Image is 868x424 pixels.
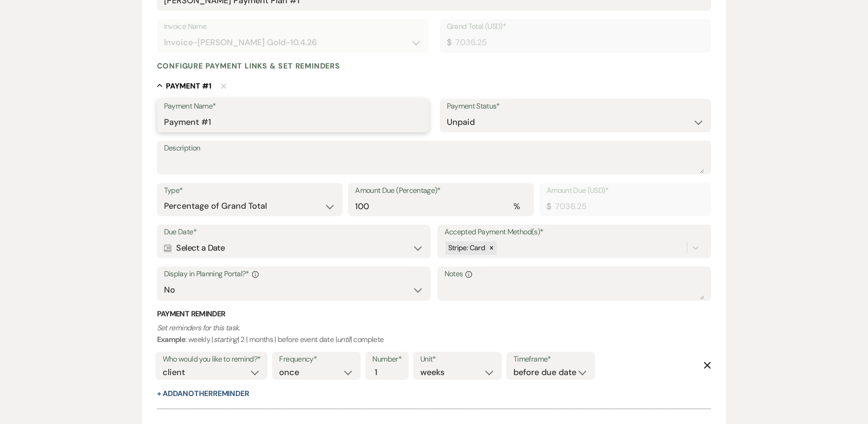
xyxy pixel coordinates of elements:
[513,353,588,366] label: Timeframe*
[166,81,212,91] h5: Payment # 1
[337,335,350,344] i: until
[164,267,424,281] label: Display in Planning Portal?*
[213,335,238,344] i: starting
[164,142,704,155] label: Description
[547,200,551,213] div: $
[279,353,354,366] label: Frequency*
[157,81,212,90] button: Payment #1
[157,61,340,71] h4: Configure payment links & set reminders
[448,243,485,253] span: Stripe: Card
[157,390,249,397] button: + AddAnotherReminder
[447,100,704,113] label: Payment Status*
[447,36,451,49] div: $
[163,353,261,366] label: Who would you like to remind?*
[164,184,336,198] label: Type*
[157,322,711,346] p: : weekly | | 2 | months | before event date | | complete
[447,20,704,34] label: Grand Total (USD)*
[444,267,704,281] label: Notes
[547,184,704,198] label: Amount Due (USD)*
[355,184,527,198] label: Amount Due (Percentage)*
[164,100,422,113] label: Payment Name*
[372,353,402,366] label: Number*
[444,226,704,239] label: Accepted Payment Method(s)*
[157,323,240,333] i: Set reminders for this task.
[164,20,422,34] label: Invoice Name
[157,335,186,344] b: Example
[157,309,711,319] h3: Payment Reminder
[164,226,424,239] label: Due Date*
[164,239,424,257] div: Select a Date
[513,200,519,213] div: %
[420,353,495,366] label: Unit*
